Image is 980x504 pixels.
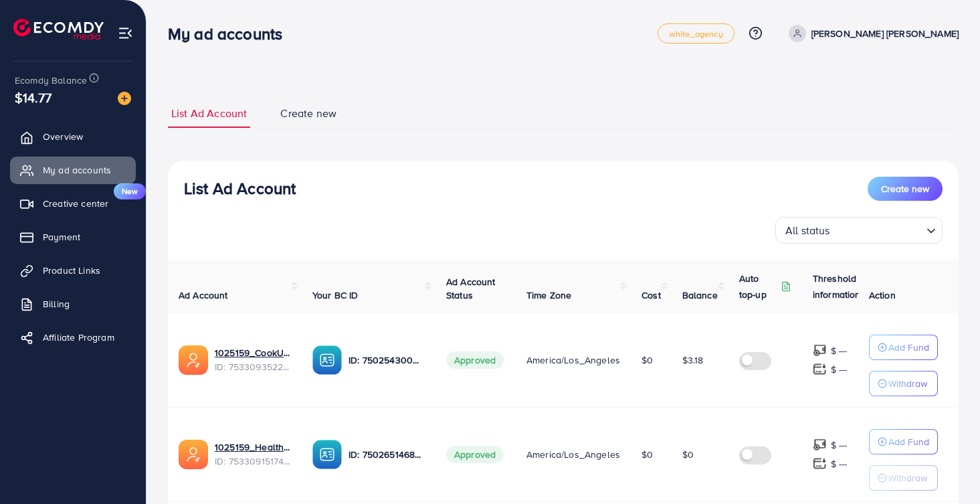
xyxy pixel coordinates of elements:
[312,288,359,302] span: Your BC ID
[215,360,291,373] span: ID: 7533093522495029249
[642,448,653,461] span: $0
[682,353,704,367] span: $3.18
[526,353,620,367] span: America/Los_Angeles
[813,270,878,303] p: Threshold information
[783,25,959,42] a: [PERSON_NAME] [PERSON_NAME]
[10,190,136,217] a: Creative centerNew
[179,345,208,375] img: ic-ads-acc.e4c84228.svg
[831,361,848,377] p: $ ---
[446,351,504,369] span: Approved
[179,440,208,469] img: ic-ads-acc.e4c84228.svg
[682,448,694,461] span: $0
[312,345,342,375] img: ic-ba-acc.ded83a64.svg
[813,343,827,357] img: top-up amount
[215,440,291,468] div: <span class='underline'>1025159_Healthy Vibrant Living_1753934588845</span></br>7533091517477666817
[43,197,108,210] span: Creative center
[215,346,291,359] a: 1025159_CookURC Essentials_1753935022025
[869,371,938,396] button: Withdraw
[834,218,921,240] input: Search for option
[43,163,111,177] span: My ad accounts
[215,454,291,468] span: ID: 7533091517477666817
[184,179,296,198] h3: List Ad Account
[526,448,620,461] span: America/Los_Angeles
[658,23,734,44] a: white_agency
[831,456,848,472] p: $ ---
[10,324,136,351] a: Affiliate Program
[642,288,661,302] span: Cost
[114,183,146,199] span: New
[349,446,425,463] p: ID: 7502651468420317191
[775,217,943,244] div: Search for option
[783,221,833,240] span: All status
[446,446,504,463] span: Approved
[349,352,425,368] p: ID: 7502543000648794128
[118,92,131,105] img: image
[888,339,929,355] p: Add Fund
[179,288,228,302] span: Ad Account
[10,123,136,150] a: Overview
[43,331,114,344] span: Affiliate Program
[526,288,571,302] span: Time Zone
[869,288,896,302] span: Action
[642,353,653,367] span: $0
[10,290,136,317] a: Billing
[15,74,87,87] span: Ecomdy Balance
[43,297,70,311] span: Billing
[43,230,80,244] span: Payment
[682,288,718,302] span: Balance
[15,88,52,107] span: $14.77
[739,270,778,303] p: Auto top-up
[869,429,938,454] button: Add Fund
[168,24,293,44] h3: My ad accounts
[215,440,291,454] a: 1025159_Healthy Vibrant Living_1753934588845
[869,335,938,360] button: Add Fund
[888,434,929,450] p: Add Fund
[881,182,929,195] span: Create new
[446,275,496,302] span: Ad Account Status
[813,362,827,376] img: top-up amount
[13,19,104,39] img: logo
[813,438,827,452] img: top-up amount
[312,440,342,469] img: ic-ba-acc.ded83a64.svg
[43,130,83,143] span: Overview
[831,437,848,453] p: $ ---
[171,106,247,121] span: List Ad Account
[10,224,136,250] a: Payment
[669,29,723,38] span: white_agency
[118,25,133,41] img: menu
[813,456,827,471] img: top-up amount
[10,157,136,183] a: My ad accounts
[811,25,959,41] p: [PERSON_NAME] [PERSON_NAME]
[831,343,848,359] p: $ ---
[280,106,336,121] span: Create new
[215,346,291,373] div: <span class='underline'>1025159_CookURC Essentials_1753935022025</span></br>7533093522495029249
[43,264,100,277] span: Product Links
[869,465,938,491] button: Withdraw
[888,375,927,392] p: Withdraw
[868,177,943,201] button: Create new
[888,470,927,486] p: Withdraw
[10,257,136,284] a: Product Links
